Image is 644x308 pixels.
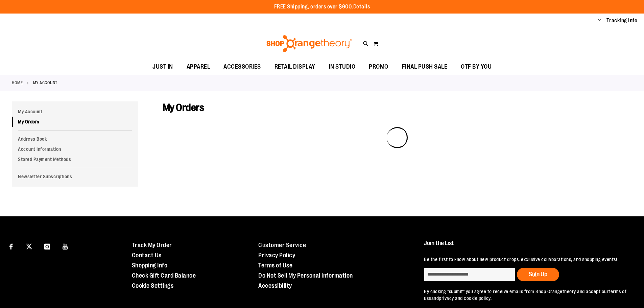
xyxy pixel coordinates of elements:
a: Tracking Info [606,17,638,24]
a: FINAL PUSH SALE [395,59,454,75]
a: Stored Payment Methods [12,154,138,164]
a: Customer Service [258,242,306,248]
a: JUST IN [146,59,180,75]
span: PROMO [369,59,388,74]
p: By clicking "submit" you agree to receive emails from Shop Orangetheory and accept our and [424,288,628,302]
a: Visit our Instagram page [41,240,53,252]
a: RETAIL DISPLAY [268,59,322,75]
a: APPAREL [180,59,217,75]
a: terms of use [424,289,626,301]
a: Visit our X page [23,240,35,252]
span: FINAL PUSH SALE [402,59,448,74]
span: RETAIL DISPLAY [275,59,315,74]
a: Account Information [12,144,138,154]
span: My Orders [163,102,204,113]
span: Sign Up [529,271,547,278]
input: enter email [424,268,515,281]
button: Account menu [598,17,601,24]
a: Address Book [12,134,138,144]
a: Visit our Facebook page [5,240,17,252]
a: My Account [12,106,138,117]
a: Do Not Sell My Personal Information [258,272,353,279]
a: Details [353,4,370,10]
img: Twitter [26,243,32,250]
a: ACCESSORIES [217,59,268,75]
h4: Join the List [424,240,628,253]
a: Newsletter Subscriptions [12,171,138,182]
a: Track My Order [132,242,172,248]
p: FREE Shipping, orders over $600. [274,3,370,11]
a: OTF BY YOU [454,59,498,75]
a: Privacy Policy [258,252,295,259]
a: privacy and cookie policy. [439,295,492,301]
img: Shop Orangetheory [265,35,353,52]
a: PROMO [362,59,395,75]
a: Home [12,80,23,86]
a: Check Gift Card Balance [132,272,196,279]
span: JUST IN [152,59,173,74]
p: Be the first to know about new product drops, exclusive collaborations, and shopping events! [424,256,628,263]
a: IN STUDIO [322,59,362,75]
a: Visit our Youtube page [59,240,71,252]
a: My Orders [12,117,138,127]
span: IN STUDIO [329,59,356,74]
a: Shopping Info [132,262,168,269]
strong: My Account [33,80,57,86]
a: Contact Us [132,252,162,259]
span: ACCESSORIES [223,59,261,74]
a: Cookie Settings [132,282,174,289]
a: Terms of Use [258,262,292,269]
button: Sign Up [517,268,559,281]
a: Accessibility [258,282,292,289]
span: APPAREL [187,59,210,74]
span: OTF BY YOU [461,59,492,74]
